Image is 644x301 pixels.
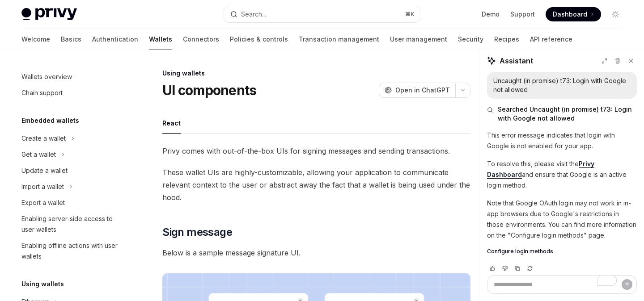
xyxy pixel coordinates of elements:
[21,149,56,160] div: Get a wallet
[21,197,65,208] div: Export a wallet
[21,29,50,50] a: Welcome
[230,29,288,50] a: Policies & controls
[14,211,129,238] a: Enabling server-side access to user wallets
[183,29,219,50] a: Connectors
[494,29,519,50] a: Recipes
[498,105,637,123] span: Searched Uncaught (in promise) t73: Login with Google not allowed
[21,115,79,126] h5: Embedded wallets
[162,166,470,204] span: These wallet UIs are highly-customizable, allowing your application to communicate relevant conte...
[608,7,623,21] button: Toggle dark mode
[21,240,123,262] div: Enabling offline actions with user wallets
[14,69,129,85] a: Wallets overview
[487,160,594,179] a: Privy Dashboard
[525,264,535,273] button: Reload last chat
[14,195,129,211] a: Export a wallet
[553,10,587,19] span: Dashboard
[21,133,66,144] div: Create a wallet
[500,264,510,273] button: Vote that response was not good
[390,29,447,50] a: User management
[405,11,415,18] span: ⌘ K
[14,85,129,101] a: Chain support
[487,105,637,123] button: Searched Uncaught (in promise) t73: Login with Google not allowed
[487,264,498,273] button: Vote that response was good
[21,165,68,176] div: Update a wallet
[500,55,533,66] span: Assistant
[482,10,500,19] a: Demo
[21,279,64,289] h5: Using wallets
[21,8,77,21] img: light logo
[162,69,470,78] div: Using wallets
[622,279,632,290] button: Send message
[530,29,572,50] a: API reference
[379,83,455,98] button: Open in ChatGPT
[162,82,256,98] h1: UI components
[299,29,379,50] a: Transaction management
[162,145,470,157] span: Privy comes with out-of-the-box UIs for signing messages and sending transactions.
[14,238,129,264] a: Enabling offline actions with user wallets
[241,9,266,20] div: Search...
[21,88,63,98] div: Chain support
[162,247,470,259] span: Below is a sample message signature UI.
[14,163,129,179] a: Update a wallet
[14,179,129,195] button: Toggle Import a wallet section
[510,10,535,19] a: Support
[21,181,64,192] div: Import a wallet
[162,225,232,239] span: Sign message
[149,29,172,50] a: Wallets
[487,275,637,294] textarea: To enrich screen reader interactions, please activate Accessibility in Grammarly extension settings
[395,86,450,95] span: Open in ChatGPT
[162,113,181,134] div: React
[61,29,81,50] a: Basics
[487,159,637,191] p: To resolve this, please visit the and ensure that Google is an active login method.
[493,76,631,94] div: Uncaught (in promise) t73: Login with Google not allowed
[21,71,72,82] div: Wallets overview
[14,146,129,163] button: Toggle Get a wallet section
[458,29,483,50] a: Security
[487,130,637,151] p: This error message indicates that login with Google is not enabled for your app.
[14,130,129,146] button: Toggle Create a wallet section
[487,248,637,255] a: Configure login methods
[487,198,637,241] p: Note that Google OAuth login may not work in in-app browsers due to Google's restrictions in thos...
[546,7,601,21] a: Dashboard
[487,248,553,255] span: Configure login methods
[92,29,138,50] a: Authentication
[224,6,419,22] button: Open search
[512,264,523,273] button: Copy chat response
[21,213,123,235] div: Enabling server-side access to user wallets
